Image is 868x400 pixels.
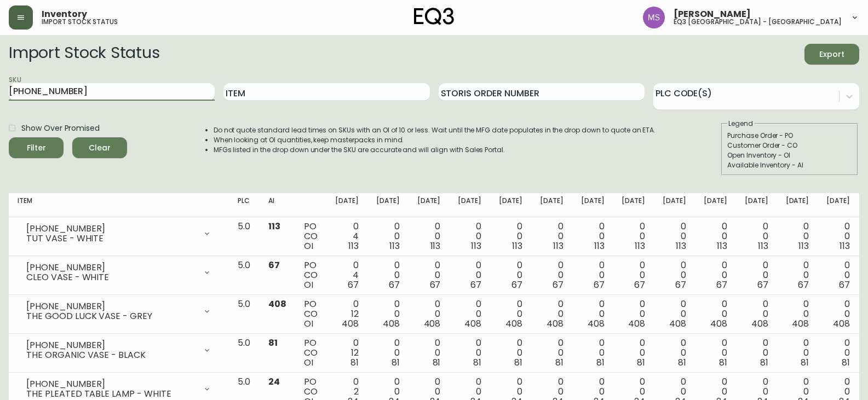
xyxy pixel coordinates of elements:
[786,338,809,368] div: 0 0
[540,260,564,290] div: 0 0
[555,356,564,369] span: 81
[727,150,852,160] div: Open Inventory - OI
[745,338,768,368] div: 0 0
[383,317,400,330] span: 408
[833,317,850,330] span: 408
[376,260,400,290] div: 0 0
[704,260,727,290] div: 0 0
[458,338,481,368] div: 0 0
[594,240,605,252] span: 113
[786,260,809,290] div: 0 0
[304,222,318,251] div: PO CO
[716,279,727,291] span: 67
[430,279,441,291] span: 67
[268,375,280,388] span: 24
[376,299,400,329] div: 0 0
[695,193,736,217] th: [DATE]
[26,224,196,234] div: [PHONE_NUMBER]
[804,44,859,65] button: Export
[669,317,686,330] span: 408
[18,222,220,246] div: [PHONE_NUMBER]TUT VASE - WHITE
[214,145,656,155] li: MFGs listed in the drop down under the SKU are accurate and will align with Sales Portal.
[751,317,768,330] span: 408
[18,299,220,323] div: [PHONE_NUMBER]THE GOOD LUCK VASE - GREY
[499,222,522,251] div: 0 0
[417,222,441,251] div: 0 0
[758,240,768,252] span: 113
[409,193,450,217] th: [DATE]
[367,193,409,217] th: [DATE]
[304,338,318,368] div: PO CO
[581,260,605,290] div: 0 0
[588,317,605,330] span: 408
[540,222,564,251] div: 0 0
[826,260,850,290] div: 0 0
[392,356,400,369] span: 81
[594,279,605,291] span: 67
[473,356,481,369] span: 81
[719,356,727,369] span: 81
[458,222,481,251] div: 0 0
[27,141,46,155] div: Filter
[26,340,196,350] div: [PHONE_NUMBER]
[840,240,850,252] span: 113
[490,193,531,217] th: [DATE]
[26,350,196,360] div: THE ORGANIC VASE - BLACK
[727,119,754,129] legend: Legend
[499,338,522,368] div: 0 0
[654,193,695,217] th: [DATE]
[417,299,441,329] div: 0 0
[826,338,850,368] div: 0 0
[499,299,522,329] div: 0 0
[786,222,809,251] div: 0 0
[727,160,852,170] div: Available Inventory - AI
[326,193,367,217] th: [DATE]
[553,279,564,291] span: 67
[268,220,280,233] span: 113
[499,260,522,290] div: 0 0
[18,260,220,285] div: [PHONE_NUMBER]CLEO VASE - WHITE
[350,356,359,369] span: 81
[553,240,564,252] span: 113
[547,317,564,330] span: 408
[335,299,359,329] div: 0 12
[826,222,850,251] div: 0 0
[268,337,278,349] span: 81
[471,240,481,252] span: 113
[464,317,481,330] span: 408
[675,279,686,291] span: 67
[417,260,441,290] div: 0 0
[635,240,645,252] span: 113
[717,240,727,252] span: 113
[514,356,522,369] span: 81
[335,222,359,251] div: 0 4
[596,356,605,369] span: 81
[26,389,196,399] div: THE PLEATED TABLE LAMP - WHITE
[304,356,313,369] span: OI
[433,356,441,369] span: 81
[622,299,645,329] div: 0 0
[757,279,768,291] span: 67
[676,240,686,252] span: 113
[842,356,850,369] span: 81
[26,263,196,273] div: [PHONE_NUMBER]
[663,299,686,329] div: 0 0
[229,334,260,373] td: 5.0
[512,240,522,252] span: 113
[663,260,686,290] div: 0 0
[511,279,522,291] span: 67
[9,44,159,65] h2: Import Stock Status
[42,10,87,19] span: Inventory
[81,141,118,155] span: Clear
[72,137,127,158] button: Clear
[430,240,441,252] span: 113
[801,356,809,369] span: 81
[342,317,359,330] span: 408
[622,338,645,368] div: 0 0
[348,279,359,291] span: 67
[628,317,645,330] span: 408
[760,356,768,369] span: 81
[389,279,400,291] span: 67
[727,131,852,141] div: Purchase Order - PO
[214,135,656,145] li: When looking at OI quantities, keep masterpacks in mind.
